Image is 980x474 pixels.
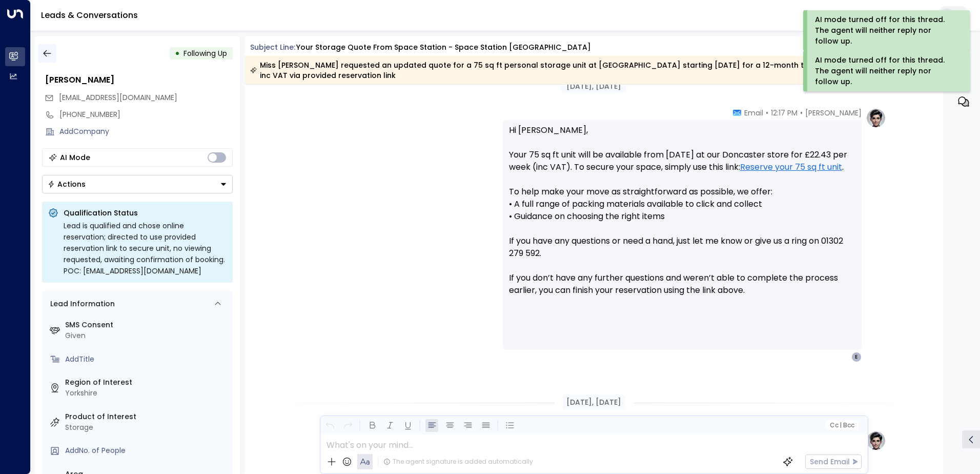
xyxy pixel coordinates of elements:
[766,108,768,118] span: •
[562,395,625,410] div: [DATE], [DATE]
[65,330,229,341] div: Given
[840,422,842,429] span: |
[740,161,842,173] a: Reserve your 75 sq ft unit
[64,220,227,276] div: Lead is qualified and chose online reservation; directed to use provided reservation link to secu...
[65,377,229,388] label: Region of Interest
[815,55,956,87] div: AI mode turned off for this thread. The agent will neither reply nor follow up.
[48,180,86,189] div: Actions
[296,42,591,53] div: Your storage quote from Space Station - Space Station [GEOGRAPHIC_DATA]
[851,352,862,362] div: E
[59,126,233,137] div: AddCompany
[60,152,90,163] div: AI Mode
[59,92,177,103] span: elizabethsuger22@mail.com
[45,74,233,86] div: [PERSON_NAME]
[41,9,138,21] a: Leads & Conversations
[65,411,229,422] label: Product of Interest
[744,108,763,118] span: Email
[509,124,855,309] p: Hi [PERSON_NAME], Your 75 sq ft unit will be available from [DATE] at our Doncaster store for £22...
[183,48,227,58] span: Following Up
[250,42,295,52] span: Subject Line:
[47,299,115,309] div: Lead Information
[805,108,862,118] span: [PERSON_NAME]
[800,108,803,118] span: •
[42,175,233,193] div: Button group with a nested menu
[42,175,233,193] button: Actions
[341,419,354,432] button: Redo
[250,60,888,81] div: Miss [PERSON_NAME] requested an updated quote for a 75 sq ft personal storage unit at [GEOGRAPHIC...
[825,421,858,430] button: Cc|Bcc
[64,208,227,218] p: Qualification Status
[59,92,177,103] span: [EMAIL_ADDRESS][DOMAIN_NAME]
[323,419,336,432] button: Undo
[65,422,229,433] div: Storage
[866,108,886,128] img: profile-logo.png
[65,445,229,456] div: AddNo. of People
[561,80,626,93] div: [DATE], [DATE]
[829,422,854,429] span: Cc Bcc
[815,14,956,47] div: AI mode turned off for this thread. The agent will neither reply nor follow up.
[59,109,233,120] div: [PHONE_NUMBER]
[866,430,886,451] img: profile-logo.png
[383,457,533,466] div: The agent signature is added automatically
[175,44,180,63] div: •
[65,388,229,399] div: Yorkshire
[65,320,229,330] label: SMS Consent
[65,354,229,365] div: AddTitle
[771,108,798,118] span: 12:17 PM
